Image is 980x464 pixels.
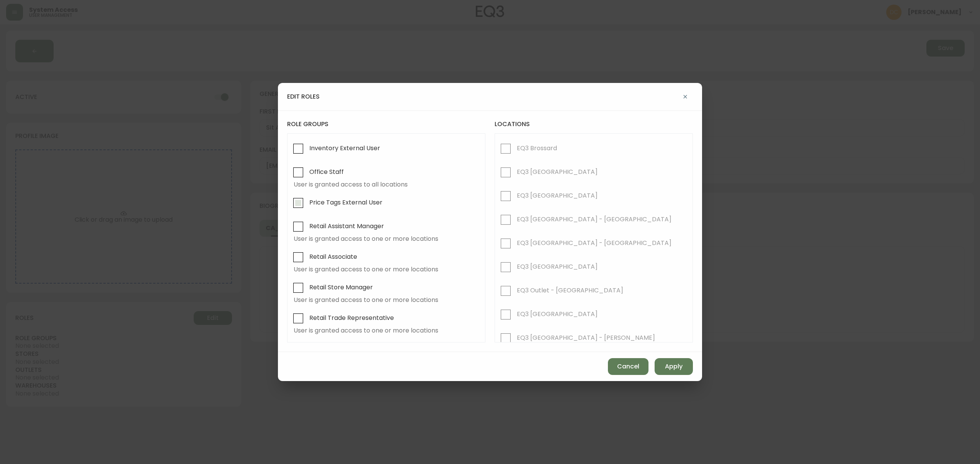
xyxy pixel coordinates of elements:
[294,266,479,273] span: User is granted access to one or more locations
[655,358,693,375] button: Apply
[665,362,683,371] span: Apply
[617,362,639,371] span: Cancel
[608,358,648,375] button: Cancel
[294,235,479,242] span: User is granted access to one or more locations
[309,283,373,291] span: Retail Store Manager
[309,314,394,322] span: Retail Trade Representative
[495,120,693,128] h4: locations
[309,144,380,152] span: Inventory External User
[309,222,384,230] span: Retail Assistant Manager
[287,120,485,128] h4: role groups
[309,198,382,206] span: Price Tags External User
[294,181,479,188] span: User is granted access to all locations
[287,92,320,101] h4: edit roles
[294,327,479,334] span: User is granted access to one or more locations
[309,168,344,176] span: Office Staff
[309,253,357,261] span: Retail Associate
[294,297,479,303] span: User is granted access to one or more locations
